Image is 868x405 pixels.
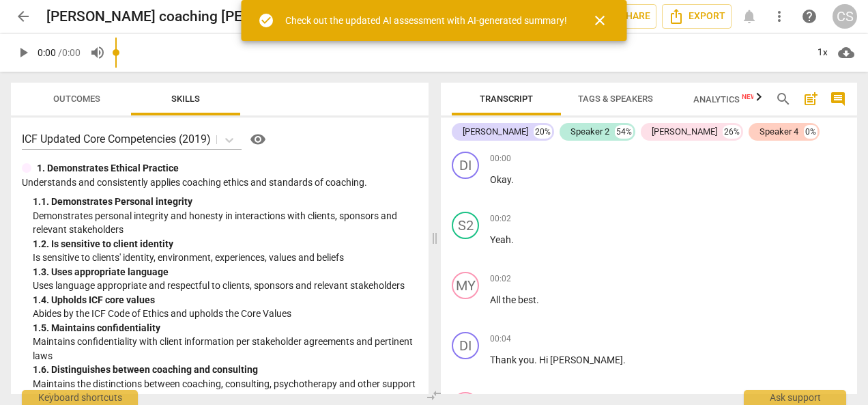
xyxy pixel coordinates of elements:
button: CS [833,4,857,29]
span: [PERSON_NAME] [550,354,623,365]
span: All [490,294,502,305]
span: 00:04 [490,333,511,345]
p: Maintains the distinctions between coaching, consulting, psychotherapy and other support professions [33,377,418,405]
span: Export [668,8,725,25]
button: Help [247,128,269,150]
div: 26% [723,125,741,139]
div: 1x [809,42,835,64]
span: . [534,354,539,365]
div: 1. 6. Distinguishes between coaching and consulting [33,363,418,377]
span: visibility [250,131,266,148]
span: help [801,8,818,25]
span: Analytics [693,94,757,104]
div: 1. 5. Maintains confidentiality [33,321,418,335]
div: Change speaker [452,212,479,239]
button: Search [772,88,794,110]
p: Understands and consistently applies coaching ethics and standards of coaching. [22,176,418,190]
p: Uses language appropriate and respectful to clients, sponsors and relevant stakeholders [33,279,418,293]
div: Change speaker [452,332,479,359]
p: Is sensitive to clients' identity, environment, experiences, values and beliefs [33,251,418,265]
span: search [775,91,792,107]
span: / 0:00 [58,47,81,58]
span: close [592,12,608,29]
p: Maintains confidentiality with client information per stakeholder agreements and pertinent laws [33,335,418,363]
div: 1. 4. Upholds ICF core values [33,293,418,307]
span: Okay [490,174,511,185]
span: you [519,354,534,365]
button: Export [662,4,732,29]
button: Volume [85,40,110,65]
span: play_arrow [15,44,31,61]
p: ICF Updated Core Competencies (2019) [22,131,211,147]
span: cloud_download [838,44,854,61]
div: Speaker 2 [570,125,609,139]
span: check_circle [258,12,274,29]
span: 0:00 [38,47,56,58]
span: the [502,294,518,305]
button: Add summary [800,88,822,110]
span: . [536,294,539,305]
span: 00:02 [490,213,511,225]
a: Help [242,128,269,150]
div: Change speaker [452,272,479,299]
div: Check out the updated AI assessment with AI-generated summary! [285,14,567,28]
span: . [511,234,514,245]
div: Keyboard shortcuts [22,390,138,405]
span: 00:02 [490,273,511,285]
p: Demonstrates personal integrity and honesty in interactions with clients, sponsors and relevant s... [33,209,418,237]
span: arrow_back [15,8,31,25]
button: Show/Hide comments [827,88,849,110]
button: Close [583,4,616,37]
span: Transcript [480,94,533,104]
div: [PERSON_NAME] [652,125,717,139]
span: Yeah [490,234,511,245]
span: Tags & Speakers [578,94,653,104]
span: volume_up [89,44,106,61]
a: Help [797,4,822,29]
span: Thank [490,354,519,365]
p: Abides by the ICF Code of Ethics and upholds the Core Values [33,307,418,321]
span: 00:09 [490,393,511,405]
span: New [742,93,757,100]
span: 00:00 [490,153,511,165]
div: Change speaker [452,152,479,179]
span: post_add [802,91,819,107]
p: 1. Demonstrates Ethical Practice [37,161,179,176]
div: 1. 1. Demonstrates Personal integrity [33,195,418,209]
span: comment [830,91,846,107]
span: . [623,354,626,365]
h2: [PERSON_NAME] coaching [PERSON_NAME] [46,8,324,25]
div: 1. 2. Is sensitive to client identity [33,237,418,251]
span: best [518,294,536,305]
div: Ask support [744,390,846,405]
div: 20% [534,125,552,139]
div: [PERSON_NAME] [463,125,528,139]
span: Outcomes [53,94,100,104]
div: 1. 3. Uses appropriate language [33,265,418,279]
span: . [511,174,514,185]
span: Hi [539,354,550,365]
div: 54% [615,125,633,139]
button: Play [11,40,35,65]
div: Speaker 4 [759,125,798,139]
span: Skills [171,94,200,104]
div: 0% [804,125,818,139]
span: more_vert [771,8,787,25]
